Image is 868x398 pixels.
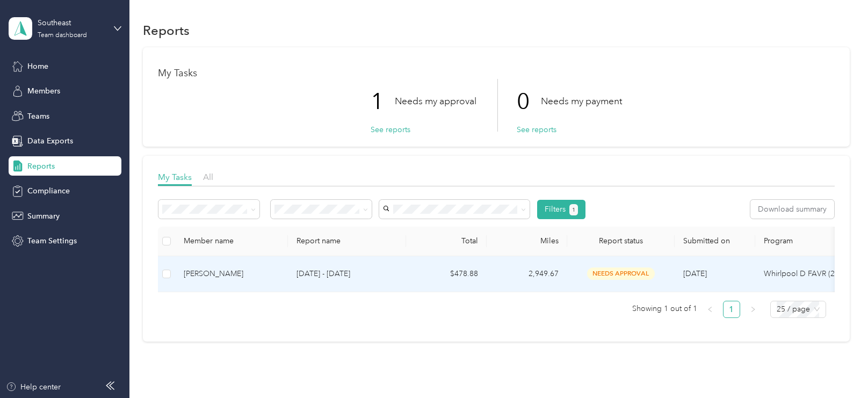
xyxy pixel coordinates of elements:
[38,17,105,28] div: Southeast
[701,301,719,318] li: Previous Page
[27,161,55,172] span: Reports
[158,172,192,182] span: My Tasks
[495,236,559,245] div: Miles
[6,381,61,393] button: Help center
[296,268,397,280] p: [DATE] - [DATE]
[143,25,190,36] h1: Reports
[38,32,87,39] div: Team dashboard
[576,236,666,245] span: Report status
[487,256,567,292] td: 2,949.67
[683,269,707,278] span: [DATE]
[184,236,279,245] div: Member name
[541,95,622,108] p: Needs my payment
[415,236,478,245] div: Total
[27,185,70,197] span: Compliance
[808,338,868,398] iframe: Everlance-gr Chat Button Frame
[288,227,406,256] th: Report name
[744,301,762,318] button: right
[770,301,826,318] div: Page Size
[27,61,48,72] span: Home
[371,79,395,124] p: 1
[27,85,60,97] span: Members
[572,205,575,215] span: 1
[632,301,697,317] span: Showing 1 out of 1
[27,135,73,147] span: Data Exports
[675,227,755,256] th: Submitted on
[701,301,719,318] button: left
[27,235,77,247] span: Team Settings
[569,204,578,215] button: 1
[744,301,762,318] li: Next Page
[724,301,740,317] a: 1
[517,124,556,135] button: See reports
[723,301,740,318] li: 1
[158,68,835,79] h1: My Tasks
[27,111,49,122] span: Teams
[395,95,476,108] p: Needs my approval
[371,124,410,135] button: See reports
[27,211,60,222] span: Summary
[184,268,279,280] div: [PERSON_NAME]
[175,227,288,256] th: Member name
[777,301,820,317] span: 25 / page
[203,172,213,182] span: All
[750,306,756,313] span: right
[406,256,487,292] td: $478.88
[537,200,586,219] button: Filters1
[750,200,834,219] button: Download summary
[707,306,713,313] span: left
[517,79,541,124] p: 0
[587,267,655,280] span: needs approval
